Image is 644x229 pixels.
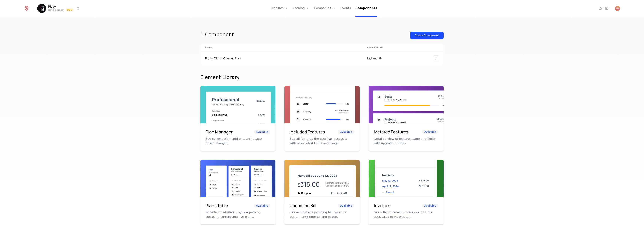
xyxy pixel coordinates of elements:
th: Name [201,44,363,52]
a: Settings [604,6,609,11]
span: Plotly [48,5,56,8]
span: Available [338,204,354,208]
p: See estimated upcoming bill based on current entitlements and usage. [290,210,354,219]
div: 1 Component [200,32,234,39]
p: Provide an intuitive upgrade path by surfacing current and live plans. [206,210,270,219]
a: Integrations [599,6,603,11]
div: last month [367,56,385,61]
div: Create Component [415,33,439,37]
h6: Plans Table [206,202,228,209]
div: Element Library [200,74,444,80]
h6: Included Features [290,129,325,135]
button: Create Component [410,32,444,39]
span: Available [422,130,438,134]
img: Plotly [37,4,46,13]
span: Available [422,204,438,208]
p: See all features the user has access to with associated limits and usage [290,137,354,146]
img: Phil McGrath [615,6,620,11]
td: Plotly Cloud Current Plan [201,52,363,65]
span: Available [254,204,270,208]
span: Available [254,130,270,134]
span: Dev [66,8,74,11]
button: Open user button [615,6,620,11]
h6: Upcoming Bill [290,202,316,209]
p: Detailed view of feature usage and limits with upgrade buttons. [374,137,438,146]
h6: Plan Manager [206,129,233,135]
th: Last edited [363,44,389,52]
button: Select environment [38,4,80,13]
h6: Metered Features [374,129,408,135]
div: Development [48,8,64,12]
p: See current plan, add ons, and usage-based charges. [206,137,270,146]
span: Available [338,130,354,134]
h6: Invoices [374,202,391,209]
button: Select action [433,55,439,61]
p: See a list of recent invoices sent to the user. Click to view detail. [374,210,438,219]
